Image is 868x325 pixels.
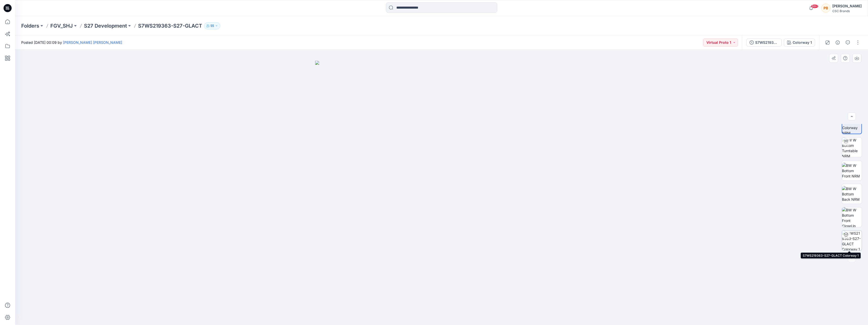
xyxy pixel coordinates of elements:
[834,38,842,47] button: Details
[63,40,122,45] a: [PERSON_NAME] [PERSON_NAME]
[842,207,862,227] img: BW W Bottom Front CloseUp NRM
[204,22,220,29] button: 55
[315,61,568,325] img: eyJhbGciOiJIUzI1NiIsImtpZCI6IjAiLCJzbHQiOiJzZXMiLCJ0eXAiOiJKV1QifQ.eyJkYXRhIjp7InR5cGUiOiJzdG9yYW...
[138,22,202,29] p: S7WS219363-S27-GLACT
[755,40,778,45] div: S7WS219363-S27-GLACT
[832,3,862,9] div: [PERSON_NAME]
[793,40,812,45] div: Colorway 1
[784,38,815,47] button: Colorway 1
[821,4,830,13] div: PB
[50,22,73,29] a: FGV_SHJ
[84,22,127,29] a: S27 Development
[832,9,862,13] div: CSC Brands
[746,38,782,47] button: S7WS219363-S27-GLACT
[842,163,862,179] img: BW W Bottom Front NRM
[842,186,862,202] img: BW W Bottom Back NRM
[842,231,862,250] img: S7WS219363-S27-GLACT Colorway 1
[210,23,214,29] p: 55
[21,40,122,45] span: Posted [DATE] 00:09 by
[21,22,39,29] a: Folders
[842,137,862,157] img: BW W Bottom Turntable NRM
[842,114,861,134] img: BW W Bottom Colorway NRM
[811,4,818,8] span: 99+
